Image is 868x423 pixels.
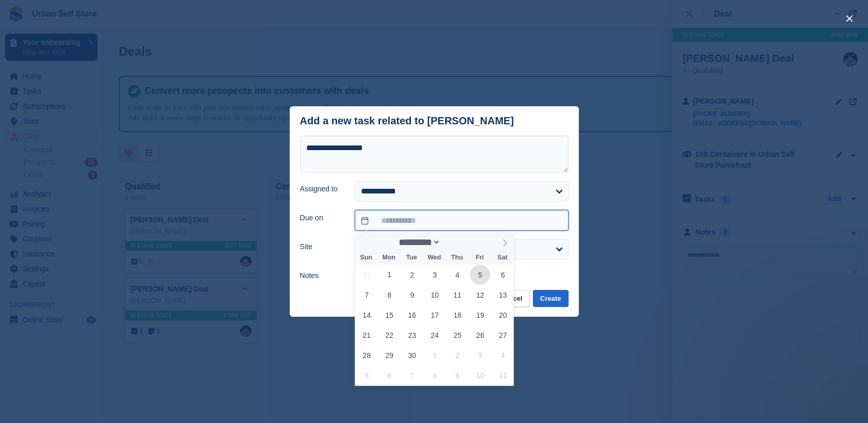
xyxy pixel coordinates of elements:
[491,254,514,261] span: Sat
[425,265,445,285] span: September 3, 2025
[380,305,400,325] span: September 15, 2025
[402,285,422,305] span: September 9, 2025
[357,285,377,305] span: September 7, 2025
[447,365,467,385] span: October 9, 2025
[425,325,445,345] span: September 24, 2025
[380,325,400,345] span: September 22, 2025
[357,345,377,365] span: September 28, 2025
[447,265,467,285] span: September 4, 2025
[446,254,468,261] span: Thu
[493,345,513,365] span: October 4, 2025
[493,365,513,385] span: October 11, 2025
[447,345,467,365] span: October 2, 2025
[357,365,377,385] span: October 5, 2025
[402,305,422,325] span: September 16, 2025
[440,237,473,248] input: Year
[377,254,400,261] span: Mon
[300,270,343,281] label: Notes
[493,285,513,305] span: September 13, 2025
[447,325,467,345] span: September 25, 2025
[533,290,568,307] button: Create
[425,345,445,365] span: October 1, 2025
[402,365,422,385] span: October 7, 2025
[447,305,467,325] span: September 18, 2025
[493,325,513,345] span: September 27, 2025
[402,265,422,285] span: September 2, 2025
[468,254,491,261] span: Fri
[493,305,513,325] span: September 20, 2025
[380,285,400,305] span: September 8, 2025
[357,305,377,325] span: September 14, 2025
[470,345,490,365] span: October 3, 2025
[423,254,446,261] span: Wed
[300,184,343,194] label: Assigned to
[380,365,400,385] span: October 6, 2025
[300,115,514,127] div: Add a new task related to [PERSON_NAME]
[470,285,490,305] span: September 12, 2025
[425,365,445,385] span: October 8, 2025
[400,254,423,261] span: Tue
[493,265,513,285] span: September 6, 2025
[425,285,445,305] span: September 10, 2025
[402,345,422,365] span: September 30, 2025
[470,265,490,285] span: September 5, 2025
[396,237,441,248] select: Month
[470,325,490,345] span: September 26, 2025
[425,305,445,325] span: September 17, 2025
[380,345,400,365] span: September 29, 2025
[300,213,343,223] label: Due on
[402,325,422,345] span: September 23, 2025
[355,254,377,261] span: Sun
[380,265,400,285] span: September 1, 2025
[470,305,490,325] span: September 19, 2025
[447,285,467,305] span: September 11, 2025
[470,365,490,385] span: October 10, 2025
[357,325,377,345] span: September 21, 2025
[841,10,858,27] button: close
[357,265,377,285] span: August 31, 2025
[300,241,343,252] label: Site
